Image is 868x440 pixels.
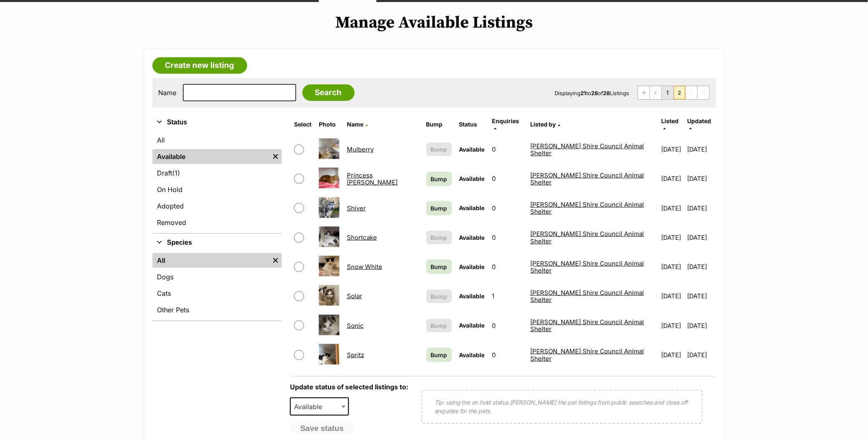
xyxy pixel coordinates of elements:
a: [PERSON_NAME] Shire Council Animal Shelter [531,171,644,186]
a: Bump [426,260,452,274]
td: [DATE] [658,253,686,281]
td: [DATE] [658,311,686,340]
strong: 28 [604,90,610,96]
th: Status [456,115,488,134]
a: Remove filter [269,149,282,164]
td: 0 [489,223,526,252]
a: Princess [PERSON_NAME] [347,171,398,186]
a: Bump [426,172,452,186]
span: Page 2 [674,86,686,99]
span: Available [459,293,485,300]
td: [DATE] [687,135,715,164]
a: First page [638,86,650,99]
button: Bump [426,231,452,244]
span: Available [459,204,485,211]
th: Select [291,115,315,134]
button: Bump [426,319,452,332]
label: Name [159,89,177,96]
nav: Pagination [638,86,710,100]
a: Sonic [347,322,364,330]
a: Remove filter [269,253,282,268]
td: [DATE] [687,223,715,252]
a: [PERSON_NAME] Shire Council Animal Shelter [531,260,644,274]
label: Update status of selected listings to: [290,383,408,391]
td: [DATE] [658,282,686,310]
span: Available [459,234,485,241]
a: Adopted [152,199,282,213]
a: On Hold [152,182,282,197]
td: [DATE] [658,341,686,369]
td: 1 [489,282,526,310]
a: Dogs [152,269,282,284]
button: Bump [426,290,452,303]
a: Name [347,121,368,128]
a: Previous page [650,86,662,99]
td: 0 [489,194,526,222]
td: 0 [489,135,526,164]
a: Cats [152,286,282,301]
span: Available [459,322,485,329]
span: Displaying to of Listings [555,90,629,96]
td: 0 [489,311,526,340]
td: 0 [489,164,526,193]
a: Create new listing [152,57,247,74]
span: Available [459,175,485,182]
a: Listed by [531,121,561,128]
th: Photo [316,115,343,134]
a: Available [152,149,269,164]
a: [PERSON_NAME] Shire Council Animal Shelter [531,289,644,304]
td: [DATE] [687,282,715,310]
a: All [152,253,269,268]
span: Last page [698,86,709,99]
span: Bump [431,351,447,359]
span: Listed [662,117,679,124]
span: Bump [431,321,447,330]
span: translation missing: en.admin.listings.index.attributes.enquiries [492,117,519,124]
strong: 28 [592,90,598,96]
span: Available [459,263,485,270]
td: [DATE] [687,341,715,369]
span: Next page [686,86,697,99]
a: [PERSON_NAME] Shire Council Animal Shelter [531,201,644,215]
button: Status [152,117,282,128]
span: Bump [431,292,447,301]
span: Listed by [531,121,556,128]
td: 0 [489,341,526,369]
p: Tip: using the on hold status [PERSON_NAME] the pet listings from public searches and close off e... [435,398,690,415]
a: Bump [426,201,452,215]
a: Snow White [347,263,382,271]
span: Bump [431,175,447,183]
td: [DATE] [658,164,686,193]
span: Updated [687,117,711,124]
td: [DATE] [658,194,686,222]
a: Spritz [347,351,364,359]
td: [DATE] [687,164,715,193]
button: Save status [290,422,354,435]
span: (1) [173,168,180,178]
span: Available [459,146,485,153]
span: Bump [431,145,447,154]
span: Bump [431,262,447,271]
span: Available [291,401,330,412]
span: Name [347,121,363,128]
div: Species [152,251,282,321]
a: Shiver [347,204,366,212]
span: Bump [431,233,447,242]
a: Mulberry [347,145,374,153]
a: Updated [687,117,711,131]
span: Available [290,398,349,416]
td: [DATE] [658,135,686,164]
a: Enquiries [492,117,519,131]
td: [DATE] [687,253,715,281]
a: [PERSON_NAME] Shire Council Animal Shelter [531,318,644,333]
span: Bump [431,204,447,213]
a: [PERSON_NAME] Shire Council Animal Shelter [531,230,644,245]
a: Solar [347,292,362,300]
td: 0 [489,253,526,281]
button: Species [152,237,282,248]
input: Search [302,84,355,101]
span: Available [459,351,485,358]
a: All [152,133,282,147]
td: [DATE] [687,311,715,340]
a: Draft [152,166,282,180]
